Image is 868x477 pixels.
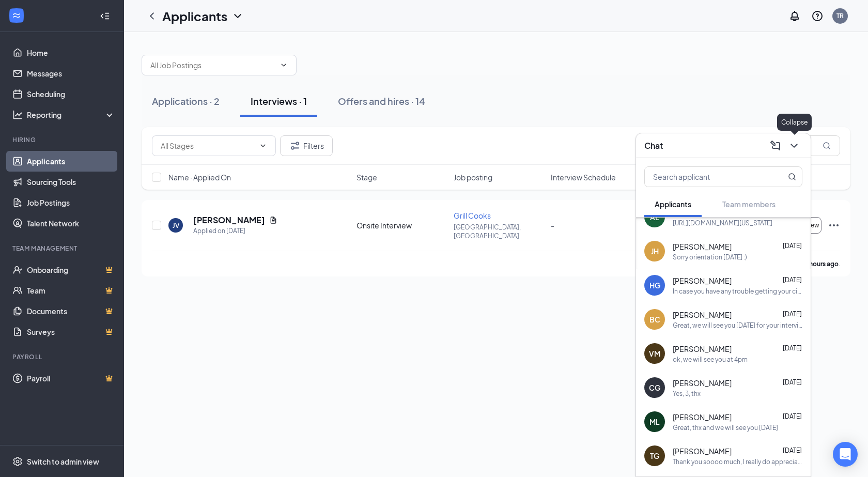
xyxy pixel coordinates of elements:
div: Great, we will see you [DATE] for your interview, thx [673,321,802,330]
span: [DATE] [783,412,802,420]
a: SurveysCrown [27,321,115,342]
div: TG [650,451,659,461]
button: ComposeMessage [767,137,784,154]
a: Sourcing Tools [27,172,115,192]
div: JH [651,246,659,256]
span: Interview Schedule [551,172,616,182]
span: [DATE] [783,310,802,318]
p: [GEOGRAPHIC_DATA], [GEOGRAPHIC_DATA] [454,223,545,240]
a: Home [27,42,115,63]
div: HG [649,280,660,290]
div: [URL][DOMAIN_NAME][US_STATE] [673,219,772,227]
span: Grill Cooks [454,211,491,220]
span: [DATE] [783,344,802,352]
span: [PERSON_NAME] [673,378,732,388]
svg: Analysis [12,110,23,120]
div: JV [173,221,179,230]
span: [DATE] [783,447,802,454]
svg: ChevronDown [231,10,244,22]
svg: ChevronDown [280,61,288,69]
svg: MagnifyingGlass [823,142,831,150]
span: Stage [357,172,377,182]
button: ChevronDown [786,137,802,154]
a: Talent Network [27,213,115,234]
div: In case you have any trouble getting your city of Independence Food handlers card, here is the we... [673,287,802,296]
span: [DATE] [783,378,802,386]
svg: ChevronDown [788,140,800,152]
span: Name · Applied On [168,172,231,182]
button: Filter Filters [280,135,333,156]
svg: Ellipses [828,219,840,232]
div: Reporting [27,110,116,120]
a: Applicants [27,151,115,172]
a: Job Postings [27,192,115,213]
div: Hiring [12,135,113,144]
div: Payroll [12,352,113,361]
div: ok, we will see you at 4pm [673,355,748,364]
svg: Notifications [788,10,801,22]
div: Offers and hires · 14 [338,95,425,107]
svg: ChevronLeft [146,10,158,22]
input: Search applicant [645,167,767,187]
span: [PERSON_NAME] [673,310,732,320]
div: Onsite Interview [357,220,447,230]
span: [PERSON_NAME] [673,275,732,286]
svg: ChevronDown [259,142,267,150]
svg: ComposeMessage [769,140,782,152]
a: Messages [27,63,115,84]
a: TeamCrown [27,280,115,301]
span: [DATE] [783,242,802,250]
a: PayrollCrown [27,368,115,389]
span: - [551,221,554,230]
div: Interviews · 1 [251,95,307,107]
a: DocumentsCrown [27,301,115,321]
svg: Document [269,216,277,224]
div: Applied on [DATE] [193,226,277,236]
span: [PERSON_NAME] [673,241,732,252]
span: [DATE] [783,276,802,284]
span: [PERSON_NAME] [673,344,732,354]
div: BC [649,314,660,325]
div: Sorry orientation [DATE] :) [673,253,747,261]
svg: QuestionInfo [811,10,824,22]
div: Thank you soooo much, I really do appreciate you taking the time to sit down and talk with me!! Y... [673,457,802,466]
div: Collapse [777,114,812,131]
svg: Collapse [100,11,110,21]
div: ML [649,417,660,427]
div: Switch to admin view [27,456,99,467]
div: TR [836,11,844,20]
div: Great, thx and we will see you [DATE] [673,423,778,432]
input: All Stages [161,140,255,151]
span: Applicants [655,199,691,209]
span: [PERSON_NAME] [673,446,732,456]
svg: WorkstreamLogo [11,10,22,21]
div: CG [649,382,660,393]
b: 10 hours ago [801,260,839,268]
input: All Job Postings [150,59,275,71]
svg: MagnifyingGlass [788,173,796,181]
span: Job posting [454,172,492,182]
a: Scheduling [27,84,115,104]
span: Team members [722,199,776,209]
span: [PERSON_NAME] [673,412,732,422]
div: Applications · 2 [152,95,220,107]
a: OnboardingCrown [27,259,115,280]
h3: Chat [644,140,663,151]
h5: [PERSON_NAME] [193,214,265,226]
h1: Applicants [162,7,227,25]
svg: Filter [289,140,301,152]
svg: Settings [12,456,23,467]
div: VM [649,348,660,359]
div: Team Management [12,244,113,253]
div: Open Intercom Messenger [833,442,858,467]
div: Yes, 3, thx [673,389,701,398]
